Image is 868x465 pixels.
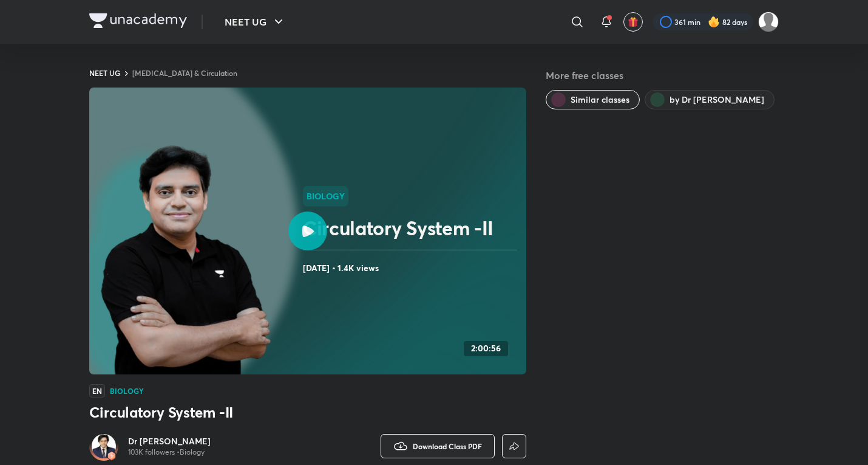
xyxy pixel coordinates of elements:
a: Avatarbadge [89,432,118,461]
img: avatar [628,16,639,27]
span: by Dr Amit Gupta [670,94,764,106]
img: Avatar [92,434,116,458]
button: Similar classes [546,90,640,109]
h3: Circulatory System -II [89,402,526,422]
button: Download Class PDF [381,434,495,458]
img: Kushagra Singh [758,12,779,32]
a: Company Logo [89,13,187,31]
img: streak [708,16,720,28]
button: avatar [623,12,643,32]
button: by Dr Amit Gupta [645,90,775,109]
p: 103K followers • Biology [128,447,211,457]
img: Company Logo [89,13,187,28]
span: Similar classes [571,94,629,106]
h4: Biology [110,387,144,394]
button: NEET UG [217,10,293,34]
a: [MEDICAL_DATA] & Circulation [132,68,237,78]
a: Dr [PERSON_NAME] [128,435,211,447]
img: badge [107,452,116,460]
a: NEET UG [89,68,120,78]
h5: More free classes [546,68,779,83]
h4: 2:00:56 [471,343,501,354]
h4: [DATE] • 1.4K views [303,260,521,276]
h2: Circulatory System -II [303,216,521,240]
span: Download Class PDF [413,441,482,451]
span: EN [89,384,105,398]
